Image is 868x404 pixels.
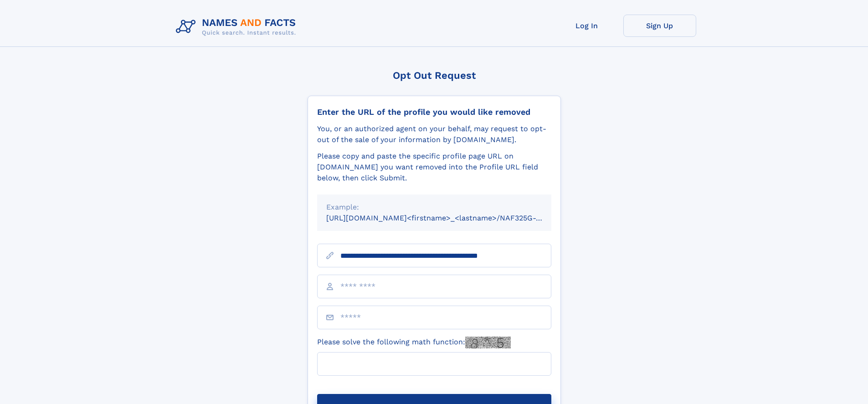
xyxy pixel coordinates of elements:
div: Please copy and paste the specific profile page URL on [DOMAIN_NAME] you want removed into the Pr... [317,151,551,184]
div: You, or an authorized agent on your behalf, may request to opt-out of the sale of your informatio... [317,123,551,145]
a: Log In [550,15,623,37]
img: Logo Names and Facts [172,15,303,39]
label: Please solve the following math function: [317,337,511,348]
div: Enter the URL of the profile you would like removed [317,107,551,117]
small: [URL][DOMAIN_NAME]<firstname>_<lastname>/NAF325G-xxxxxxxx [326,214,569,222]
div: Opt Out Request [308,70,561,81]
div: Example: [326,202,542,213]
a: Sign Up [623,15,696,37]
